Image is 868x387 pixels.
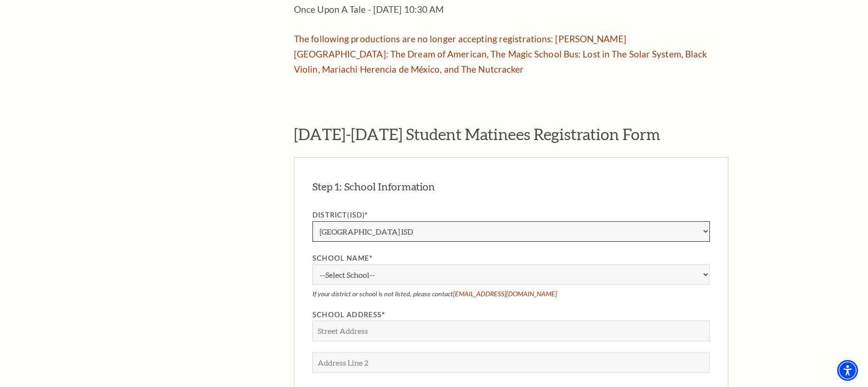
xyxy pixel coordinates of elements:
input: Street Address [312,321,710,341]
select: District(ISD)* [312,221,710,242]
label: District(ISD)* [312,209,710,221]
label: School Name* [312,253,710,264]
div: Accessibility Menu [837,360,858,381]
h3: Step 1: School Information [312,179,435,194]
label: School Address* [312,309,710,321]
span: The following productions are no longer accepting registrations: [PERSON_NAME][GEOGRAPHIC_DATA]: ... [294,33,708,75]
input: Address Line 2 [312,352,710,373]
h2: [DATE]-[DATE] Student Matinees Registration Form [294,124,728,143]
a: [EMAIL_ADDRESS][DOMAIN_NAME] [453,290,557,298]
p: If your district or school is not listed, please contact [312,290,710,298]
